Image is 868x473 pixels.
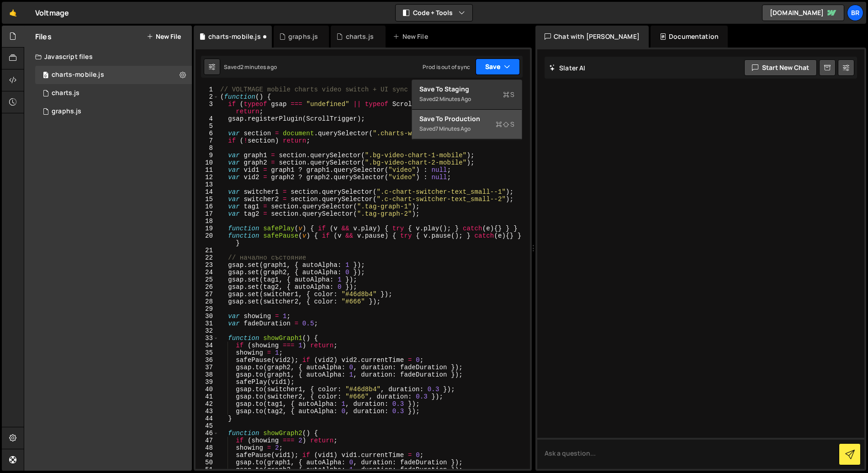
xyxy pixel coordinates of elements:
[196,371,219,378] div: 38
[196,378,219,386] div: 39
[196,386,219,393] div: 40
[196,444,219,452] div: 48
[196,159,219,166] div: 10
[240,63,277,71] div: 2 minutes ago
[419,114,514,123] div: Save to Production
[196,174,219,181] div: 12
[196,225,219,232] div: 19
[196,400,219,408] div: 42
[196,144,219,152] div: 8
[196,459,219,466] div: 50
[196,188,219,196] div: 14
[35,66,192,84] div: 16784/46220.js
[396,5,472,21] button: Code + Tools
[52,89,79,97] div: charts.js
[419,123,514,134] div: Saved
[196,430,219,437] div: 46
[196,342,219,349] div: 34
[744,59,817,76] button: Start new chat
[196,298,219,305] div: 28
[419,94,514,105] div: Saved
[196,203,219,210] div: 16
[196,393,219,400] div: 41
[35,7,69,18] div: Voltmage
[196,313,219,320] div: 30
[196,254,219,261] div: 22
[52,107,81,116] div: graphs.js
[196,335,219,342] div: 33
[196,93,219,101] div: 2
[196,320,219,327] div: 31
[196,305,219,313] div: 29
[196,101,219,115] div: 3
[196,327,219,335] div: 32
[196,276,219,283] div: 25
[435,95,471,103] div: 2 minutes ago
[35,84,192,102] div: 16784/45870.js
[196,364,219,371] div: 37
[35,102,192,121] div: 16784/45885.js
[24,48,192,66] div: Javascript files
[196,122,219,130] div: 5
[196,415,219,422] div: 44
[35,32,52,42] h2: Files
[651,26,728,48] div: Documentation
[196,196,219,203] div: 15
[196,356,219,364] div: 36
[196,408,219,415] div: 43
[196,452,219,459] div: 49
[503,90,514,99] span: S
[196,137,219,144] div: 7
[43,72,48,80] span: 0
[847,5,863,21] a: br
[496,120,514,129] span: S
[419,85,514,94] div: Save to Staging
[196,261,219,269] div: 23
[762,5,844,21] a: [DOMAIN_NAME]
[196,218,219,225] div: 18
[196,152,219,159] div: 9
[412,80,522,110] button: Save to StagingS Saved2 minutes ago
[435,125,471,133] div: 7 minutes ago
[147,33,181,40] button: New File
[196,422,219,430] div: 45
[196,291,219,298] div: 27
[196,210,219,218] div: 17
[208,32,261,41] div: charts-mobile.js
[423,63,470,71] div: Prod is out of sync
[196,232,219,247] div: 20
[224,63,277,71] div: Saved
[535,26,649,48] div: Chat with [PERSON_NAME]
[196,247,219,254] div: 21
[2,2,24,24] a: 🤙
[549,64,586,72] h2: Slater AI
[196,130,219,137] div: 6
[288,32,318,41] div: graphs.js
[196,349,219,356] div: 35
[196,115,219,122] div: 4
[476,58,520,75] button: Save
[52,71,104,79] div: charts-mobile.js
[346,32,374,41] div: charts.js
[412,110,522,139] button: Save to ProductionS Saved7 minutes ago
[196,181,219,188] div: 13
[196,269,219,276] div: 24
[196,437,219,444] div: 47
[196,86,219,93] div: 1
[196,166,219,174] div: 11
[393,32,431,41] div: New File
[196,283,219,291] div: 26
